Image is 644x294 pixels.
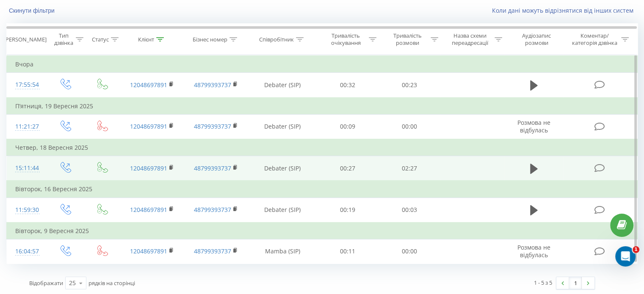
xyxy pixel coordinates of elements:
[379,156,440,181] td: 02:27
[248,156,317,181] td: Debater (SIP)
[379,114,440,139] td: 00:00
[569,277,582,289] a: 1
[15,160,38,176] div: 15:11:44
[92,36,109,43] div: Статус
[248,239,317,264] td: Mamba (SIP)
[259,36,294,43] div: Співробітник
[317,198,379,223] td: 00:19
[448,32,492,47] div: Назва схеми переадресації
[7,223,638,239] td: Вівторок, 9 Вересня 2025
[138,36,154,43] div: Клієнт
[248,114,317,139] td: Debater (SIP)
[130,247,167,255] a: 12048697891
[53,32,73,47] div: Тип дзвінка
[4,36,47,43] div: [PERSON_NAME]
[7,56,638,73] td: Вчора
[6,7,59,14] button: Скинути фільтри
[7,98,638,115] td: П’ятниця, 19 Вересня 2025
[15,77,38,93] div: 17:55:54
[317,73,379,98] td: 00:32
[569,32,619,47] div: Коментар/категорія дзвінка
[130,81,167,89] a: 12048697891
[633,246,639,253] span: 1
[534,278,552,287] div: 1 - 5 з 5
[248,198,317,223] td: Debater (SIP)
[379,198,440,223] td: 00:03
[88,279,135,287] span: рядків на сторінці
[517,243,550,259] span: Розмова не відбулась
[317,114,379,139] td: 00:09
[130,206,167,214] a: 12048697891
[193,36,227,43] div: Бізнес номер
[130,122,167,130] a: 12048697891
[194,247,231,255] a: 48799393737
[194,164,231,172] a: 48799393737
[512,32,561,47] div: Аудіозапис розмови
[29,279,63,287] span: Відображати
[615,246,636,267] iframe: Intercom live chat
[317,156,379,181] td: 00:27
[194,206,231,214] a: 48799393737
[386,32,428,47] div: Тривалість розмови
[379,73,440,98] td: 00:23
[130,164,167,172] a: 12048697891
[248,73,317,98] td: Debater (SIP)
[317,239,379,264] td: 00:11
[7,139,638,156] td: Четвер, 18 Вересня 2025
[325,32,367,47] div: Тривалість очікування
[15,202,38,218] div: 11:59:30
[379,239,440,264] td: 00:00
[7,181,638,198] td: Вівторок, 16 Вересня 2025
[194,81,231,89] a: 48799393737
[69,279,76,287] div: 25
[15,118,38,135] div: 11:21:27
[492,6,638,14] a: Коли дані можуть відрізнятися вiд інших систем
[194,122,231,130] a: 48799393737
[517,118,550,134] span: Розмова не відбулась
[15,243,38,260] div: 16:04:57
